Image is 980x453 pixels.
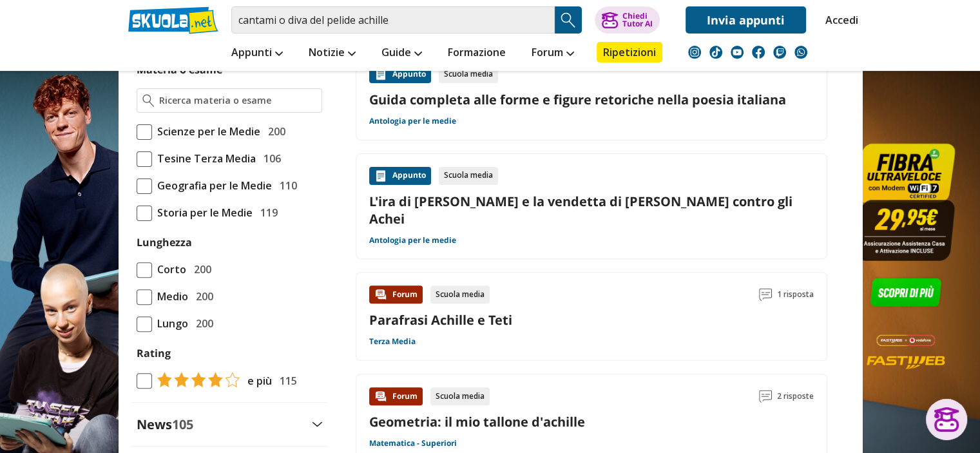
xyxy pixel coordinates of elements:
[369,167,431,185] div: Appunto
[142,94,155,107] img: Ricerca materia o esame
[622,12,652,28] div: Chiedi Tutor AI
[597,42,662,63] a: Ripetizioni
[152,123,260,140] span: Scienze per le Medie
[305,42,359,65] a: Notizie
[312,421,322,427] img: Apri e chiudi sezione
[137,235,192,249] label: Lunghezza
[378,42,425,65] a: Guide
[374,288,387,301] img: Forum contenuto
[773,46,786,59] img: twitch
[731,46,744,59] img: youtube
[242,372,272,389] span: e più
[369,235,456,246] a: Antologia per le medie
[430,285,490,304] div: Scuola media
[369,285,423,304] div: Forum
[172,416,193,433] span: 105
[369,438,457,448] a: Matematica - Superiori
[439,167,498,185] div: Scuola media
[274,372,297,389] span: 115
[152,204,253,221] span: Storia per le Medie
[152,150,256,167] span: Tesine Terza Media
[231,6,555,34] input: Cerca appunti, riassunti o versioni
[255,204,278,221] span: 119
[595,6,660,34] button: ChiediTutor AI
[686,6,806,34] a: Invia appunti
[369,311,512,329] a: Parafrasi Achille e Teti
[759,288,772,301] img: Commenti lettura
[152,372,240,387] img: tasso di risposta 4+
[258,150,281,167] span: 106
[559,10,578,30] img: Cerca appunti, riassunti o versioni
[777,387,814,405] span: 2 risposte
[759,390,772,403] img: Commenti lettura
[152,261,186,278] span: Corto
[152,288,188,305] span: Medio
[369,65,431,83] div: Appunto
[369,387,423,405] div: Forum
[369,116,456,126] a: Antologia per le medie
[374,68,387,81] img: Appunti contenuto
[374,390,387,403] img: Forum contenuto
[137,345,322,361] label: Rating
[374,169,387,182] img: Appunti contenuto
[430,387,490,405] div: Scuola media
[369,91,814,108] a: Guida completa alle forme e figure retoriche nella poesia italiana
[369,336,416,347] a: Terza Media
[445,42,509,65] a: Formazione
[152,177,272,194] span: Geografia per le Medie
[369,413,585,430] a: Geometria: il mio tallone d'achille
[709,46,722,59] img: tiktok
[191,315,213,332] span: 200
[191,288,213,305] span: 200
[825,6,852,34] a: Accedi
[152,315,188,332] span: Lungo
[555,6,582,34] button: Search Button
[688,46,701,59] img: instagram
[228,42,286,65] a: Appunti
[159,94,316,107] input: Ricerca materia o esame
[777,285,814,304] span: 1 risposta
[752,46,765,59] img: facebook
[439,65,498,83] div: Scuola media
[189,261,211,278] span: 200
[794,46,807,59] img: WhatsApp
[263,123,285,140] span: 200
[274,177,297,194] span: 110
[369,193,814,227] a: L'ira di [PERSON_NAME] e la vendetta di [PERSON_NAME] contro gli Achei
[528,42,577,65] a: Forum
[137,416,193,433] label: News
